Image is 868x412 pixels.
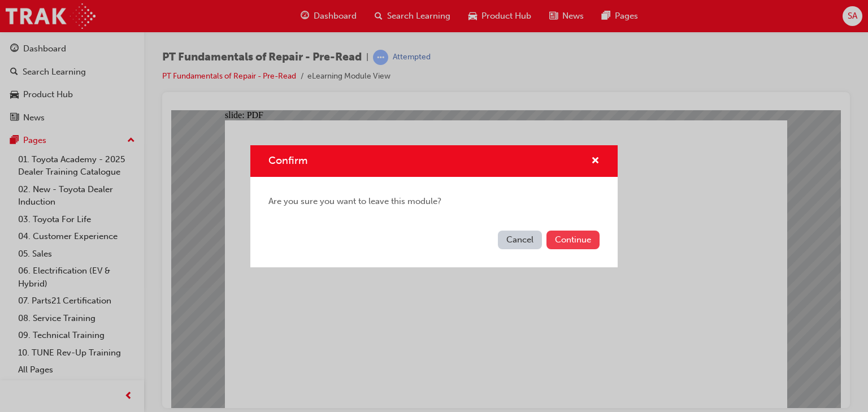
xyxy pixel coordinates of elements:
[591,154,600,168] button: cross-icon
[546,231,600,249] button: Continue
[250,145,618,267] div: Confirm
[498,231,542,249] button: Cancel
[591,157,600,167] span: cross-icon
[268,154,307,167] span: Confirm
[250,177,618,226] div: Are you sure you want to leave this module?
